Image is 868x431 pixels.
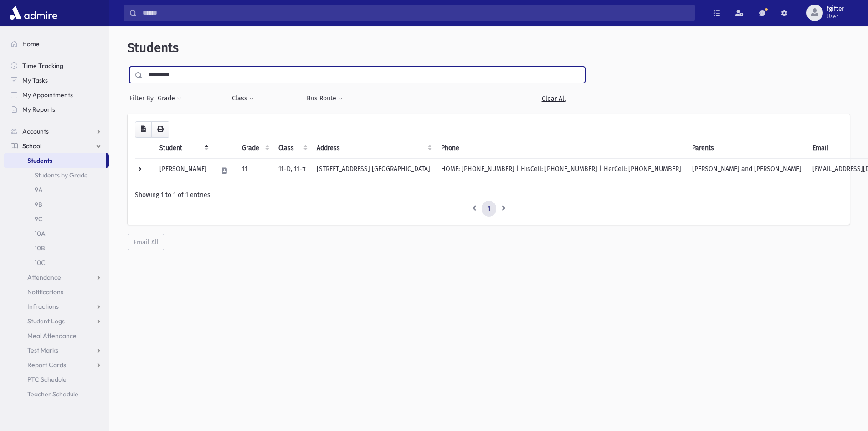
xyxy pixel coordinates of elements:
[4,270,109,285] a: Attendance
[22,91,73,99] span: My Appointments
[135,121,152,138] button: CSV
[128,234,164,250] button: Email All
[436,138,687,159] th: Phone
[4,328,109,343] a: Meal Attendance
[306,90,343,107] button: Bus Route
[22,40,40,48] span: Home
[4,168,109,182] a: Students by Grade
[27,302,59,311] span: Infractions
[4,153,106,168] a: Students
[27,273,61,281] span: Attendance
[827,13,844,20] span: User
[311,158,436,183] td: [STREET_ADDRESS] [GEOGRAPHIC_DATA]
[827,5,844,13] span: fgifter
[4,299,109,314] a: Infractions
[687,138,807,159] th: Parents
[151,121,169,138] button: Print
[4,182,109,197] a: 9A
[4,255,109,270] a: 10C
[4,197,109,212] a: 9B
[22,127,49,135] span: Accounts
[311,138,436,159] th: Address: activate to sort column ascending
[27,346,58,354] span: Test Marks
[4,226,109,241] a: 10A
[273,158,311,183] td: 11-D, 11-ד
[236,158,273,183] td: 11
[27,288,63,296] span: Notifications
[4,102,109,117] a: My Reports
[129,93,157,103] span: Filter By
[22,142,41,150] span: School
[135,190,842,200] div: Showing 1 to 1 of 1 entries
[27,332,77,340] span: Meal Attendance
[27,361,66,369] span: Report Cards
[137,5,694,21] input: Search
[273,138,311,159] th: Class: activate to sort column ascending
[4,358,109,372] a: Report Cards
[522,90,585,107] a: Clear All
[154,158,212,183] td: [PERSON_NAME]
[4,285,109,299] a: Notifications
[7,4,60,22] img: AdmirePro
[4,387,109,401] a: Teacher Schedule
[154,138,212,159] th: Student: activate to sort column descending
[27,317,65,325] span: Student Logs
[236,138,273,159] th: Grade: activate to sort column ascending
[157,90,182,107] button: Grade
[4,36,109,51] a: Home
[27,390,78,398] span: Teacher Schedule
[4,124,109,139] a: Accounts
[436,158,687,183] td: HOME: [PHONE_NUMBER] | HisCell: [PHONE_NUMBER] | HerCell: [PHONE_NUMBER]
[128,40,179,55] span: Students
[687,158,807,183] td: [PERSON_NAME] and [PERSON_NAME]
[4,88,109,102] a: My Appointments
[4,314,109,328] a: Student Logs
[27,375,67,384] span: PTC Schedule
[4,343,109,358] a: Test Marks
[22,76,48,84] span: My Tasks
[231,90,254,107] button: Class
[27,156,52,165] span: Students
[4,212,109,226] a: 9C
[482,201,496,217] a: 1
[4,372,109,387] a: PTC Schedule
[4,58,109,73] a: Time Tracking
[4,139,109,153] a: School
[22,105,55,114] span: My Reports
[4,241,109,255] a: 10B
[22,62,63,70] span: Time Tracking
[4,73,109,88] a: My Tasks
